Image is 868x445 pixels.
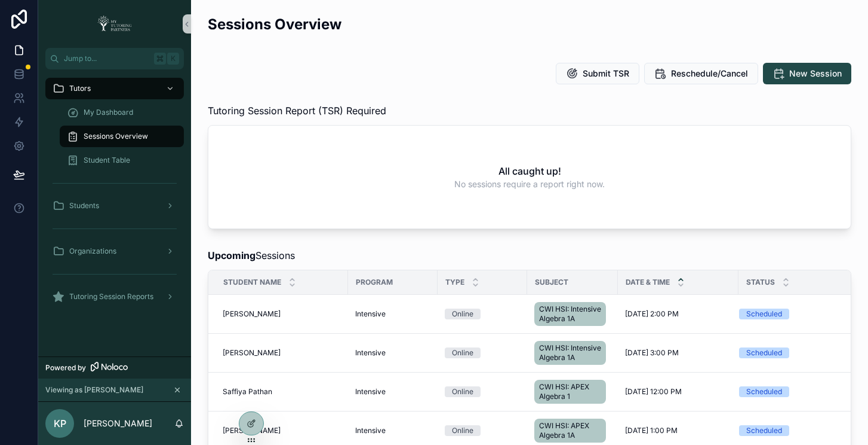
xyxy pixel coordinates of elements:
span: Date & Time [626,278,670,287]
span: KP [54,416,66,431]
img: App logo [94,14,136,33]
h2: All caught up! [498,164,561,178]
span: Tutors [69,84,91,93]
span: [DATE] 2:00 PM [625,309,679,319]
span: CWI HSI: Intensive Algebra 1A [539,304,601,324]
span: [DATE] 3:00 PM [625,348,679,358]
span: Intensive [355,426,386,435]
div: scrollable content [38,69,191,323]
a: Organizations [45,240,184,262]
a: Tutors [45,78,184,99]
span: My Dashboard [84,108,133,117]
span: Powered by [45,363,86,373]
span: Intensive [355,348,386,358]
span: Status [746,278,775,287]
a: Student Table [60,150,184,171]
span: [PERSON_NAME] [223,309,281,319]
div: Online [452,386,473,397]
span: [DATE] 1:00 PM [625,426,678,435]
div: Scheduled [746,425,782,436]
button: New Session [763,63,851,84]
a: Sessions Overview [60,126,184,147]
span: CWI HSI: APEX Algebra 1 [539,382,601,401]
div: Online [452,348,473,358]
span: [DATE] 12:00 PM [625,387,682,397]
span: Saffiya Pathan [223,387,272,397]
button: Reschedule/Cancel [644,63,758,84]
span: Jump to... [64,54,149,63]
span: Tutoring Session Report (TSR) Required [208,103,386,118]
div: Online [452,425,473,436]
a: Powered by [38,356,191,379]
span: Submit TSR [583,68,629,80]
a: Students [45,195,184,217]
a: Tutoring Session Reports [45,286,184,307]
span: CWI HSI: Intensive Algebra 1A [539,343,601,362]
span: Subject [535,278,568,287]
span: Intensive [355,309,386,319]
span: Tutoring Session Reports [69,292,153,301]
span: [PERSON_NAME] [223,426,281,435]
span: New Session [789,68,842,80]
div: Scheduled [746,309,782,319]
span: Intensive [355,387,386,397]
strong: Upcoming [208,249,256,261]
span: Sessions [208,248,295,263]
span: No sessions require a report right now. [454,178,605,190]
span: Program [356,278,393,287]
span: Reschedule/Cancel [671,68,748,80]
div: Scheduled [746,386,782,397]
span: Students [69,201,99,211]
span: K [168,54,178,63]
button: Jump to...K [45,48,184,69]
span: Organizations [69,246,116,256]
span: CWI HSI: APEX Algebra 1A [539,421,601,440]
button: Submit TSR [556,63,639,84]
a: My Dashboard [60,102,184,123]
span: Sessions Overview [84,132,148,141]
h2: Sessions Overview [208,14,341,34]
span: Student Table [84,156,130,165]
span: [PERSON_NAME] [223,348,281,358]
span: Type [445,278,464,287]
div: Online [452,309,473,319]
p: [PERSON_NAME] [84,417,152,429]
div: Scheduled [746,348,782,358]
span: Student Name [223,278,281,287]
span: Viewing as [PERSON_NAME] [45,385,143,395]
